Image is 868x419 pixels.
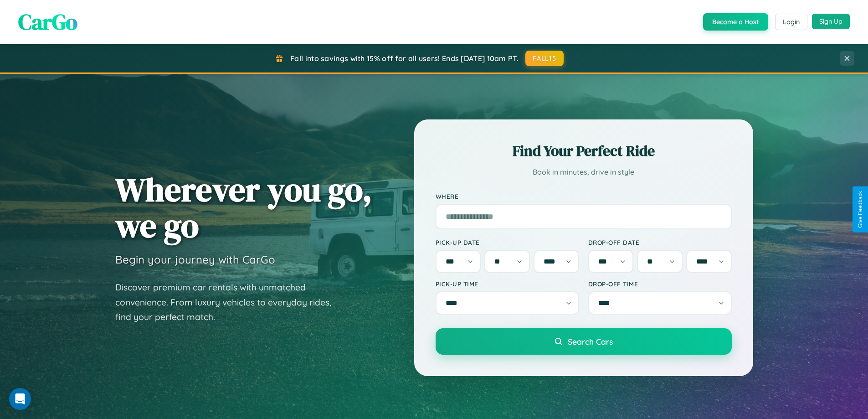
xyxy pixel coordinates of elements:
label: Drop-off Time [588,280,732,288]
h2: Find Your Perfect Ride [436,141,732,161]
button: Sign Up [812,14,850,29]
span: CarGo [18,7,77,37]
button: Search Cars [436,328,732,355]
div: Give Feedback [857,191,863,228]
p: Book in minutes, drive in style [436,166,732,179]
span: Fall into savings with 15% off for all users! Ends [DATE] 10am PT. [290,54,519,63]
button: Login [775,14,807,30]
div: Open Intercom Messenger [9,388,31,410]
h1: Wherever you go, we go [115,171,372,243]
p: Discover premium car rentals with unmatched convenience. From luxury vehicles to everyday rides, ... [115,280,343,325]
label: Drop-off Date [588,238,732,246]
label: Pick-up Date [436,238,579,246]
button: FALL15 [525,51,564,66]
span: Search Cars [568,336,613,347]
h3: Begin your journey with CarGo [115,253,275,266]
button: Become a Host [703,13,768,31]
label: Where [436,192,732,200]
label: Pick-up Time [436,280,579,288]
